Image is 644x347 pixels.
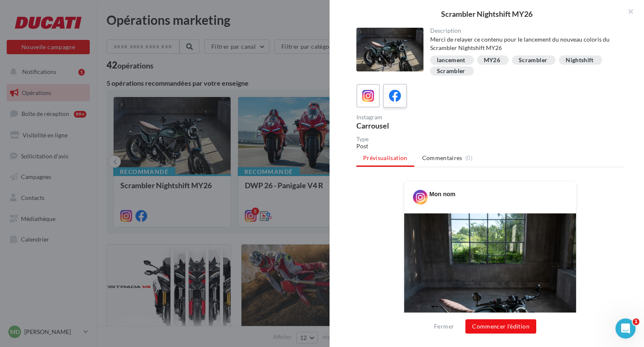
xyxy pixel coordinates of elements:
div: Scrambler [519,57,547,63]
div: Scrambler [437,68,465,74]
div: Description [430,28,618,34]
span: (0) [465,155,473,161]
div: Merci de relayer ce contenu pour le lancement du nouveau coloris du Scrambler Nightshift MY26 [430,35,618,52]
div: Type [356,136,624,142]
button: Commencer l'édition [465,319,536,334]
div: MY26 [484,57,500,63]
button: Fermer [431,321,457,331]
span: Commentaires [422,154,462,162]
div: lancement [437,57,465,63]
iframe: Intercom live chat [615,318,636,339]
div: Carrousel [356,122,487,129]
div: Nightshift [566,57,594,63]
span: 1 [633,318,639,325]
div: Post [356,142,624,150]
div: Instagram [356,114,487,120]
div: Scrambler Nightshift MY26 [343,10,631,18]
div: Mon nom [429,190,455,198]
